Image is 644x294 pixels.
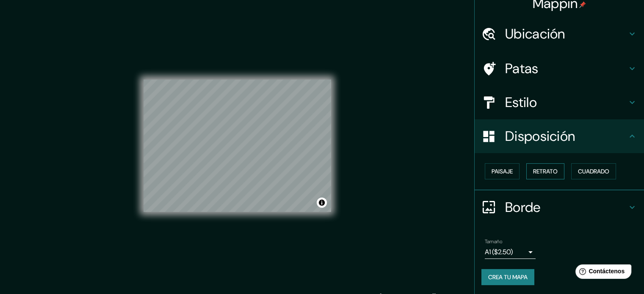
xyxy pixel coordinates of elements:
[485,247,513,256] font: A1 ($2.50)
[526,163,564,179] button: Retrato
[317,198,327,208] button: Activar o desactivar atribución
[485,245,536,259] div: A1 ($2.50)
[505,93,537,111] font: Estilo
[505,25,565,43] font: Ubicación
[578,168,609,175] font: Cuadrado
[579,1,586,8] img: pin-icon.png
[475,52,644,85] div: Patas
[485,238,502,245] font: Tamaño
[475,190,644,224] div: Borde
[505,198,541,216] font: Borde
[569,261,635,285] iframe: Lanzador de widgets de ayuda
[475,85,644,119] div: Estilo
[475,17,644,51] div: Ubicación
[533,168,558,175] font: Retrato
[505,127,575,145] font: Disposición
[488,273,528,281] font: Crea tu mapa
[144,80,331,212] canvas: Mapa
[481,269,534,285] button: Crea tu mapa
[485,163,520,179] button: Paisaje
[492,168,513,175] font: Paisaje
[571,163,616,179] button: Cuadrado
[475,119,644,153] div: Disposición
[505,60,539,77] font: Patas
